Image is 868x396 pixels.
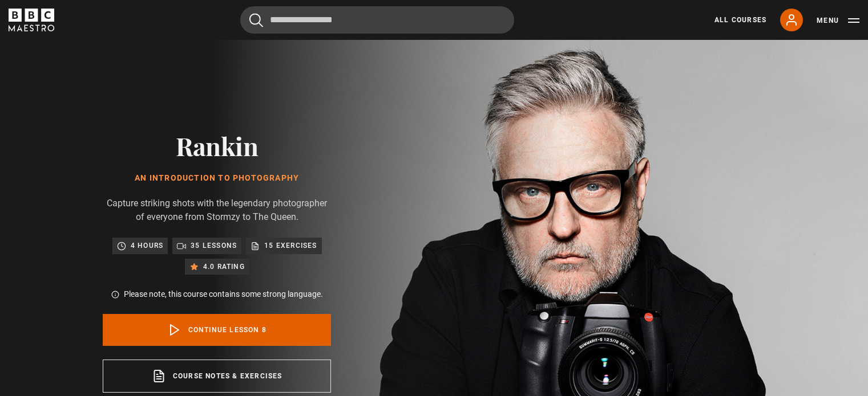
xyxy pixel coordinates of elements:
[191,240,237,251] p: 35 lessons
[103,197,331,224] p: Capture striking shots with the legendary photographer of everyone from Stormzy to The Queen.
[817,15,859,26] button: Toggle navigation
[249,13,263,27] button: Submit the search query
[203,261,245,272] p: 4.0 rating
[103,174,331,183] h1: An Introduction to Photography
[131,240,163,251] p: 4 hours
[103,314,331,346] a: Continue lesson 8
[103,131,331,160] h2: Rankin
[9,9,54,31] svg: BBC Maestro
[264,240,317,251] p: 15 exercises
[124,288,323,300] p: Please note, this course contains some strong language.
[714,15,766,25] a: All Courses
[103,360,331,393] a: Course notes & exercises
[240,6,514,34] input: Search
